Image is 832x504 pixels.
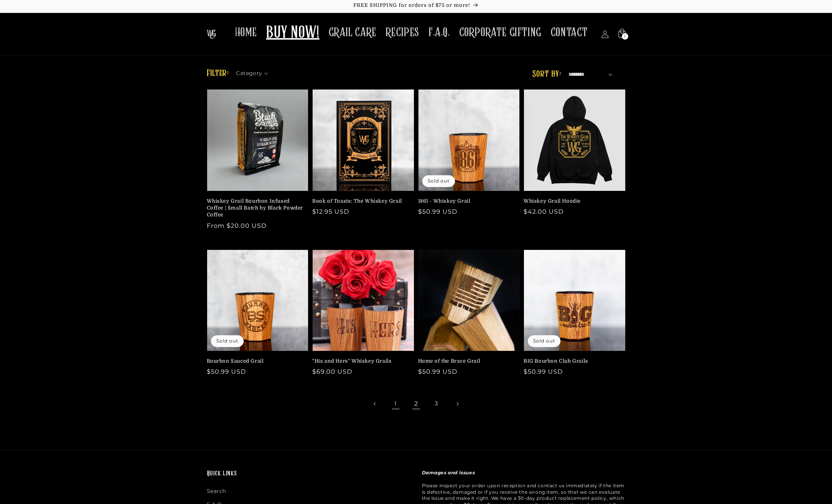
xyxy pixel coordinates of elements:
[524,358,621,365] a: BIG Bourbon Club Grails
[230,21,262,45] a: HOME
[422,470,475,475] strong: Damages and issues
[312,358,410,365] a: "His and Hers" Whiskey Grails
[418,358,516,365] a: Home of the Brave Grail
[207,486,227,498] a: Search
[624,33,626,40] span: 1
[207,395,626,412] nav: Pagination
[418,198,516,205] a: 1861 - Whiskey Grail
[266,23,319,44] span: BUY NOW!
[262,18,324,48] a: BUY NOW!
[551,25,588,40] span: CONTACT
[207,67,229,80] h2: Filter:
[8,2,824,9] p: FREE SHIPPING for orders of $75 or more!
[207,198,304,219] a: Whiskey Grail Bourbon Infused Coffee | Small Batch by Black Powder Coffee
[386,25,419,40] span: RECIPES
[424,21,455,45] a: F.A.Q.
[459,25,541,40] span: CORPORATE GIFTING
[207,470,410,478] h2: Quick links
[235,25,257,40] span: HOME
[524,198,621,205] a: Whiskey Grail Hoodie
[207,358,304,365] a: Bourbon Sauced Grail
[546,21,592,45] a: CONTACT
[449,395,466,412] a: Next page
[428,25,450,40] span: F.A.Q.
[236,67,273,75] summary: Category
[408,395,425,412] span: Page 2
[207,30,216,39] img: The Whiskey Grail
[532,70,561,79] label: Sort by:
[381,21,424,45] a: RECIPES
[455,21,546,45] a: CORPORATE GIFTING
[428,395,445,412] a: Page 3
[387,395,404,412] a: Page 1
[367,395,383,412] a: Previous page
[312,198,410,205] a: Book of Toasts: The Whiskey Grail
[236,69,262,77] span: Category
[324,21,381,45] a: GRAIL CARE
[329,25,377,40] span: GRAIL CARE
